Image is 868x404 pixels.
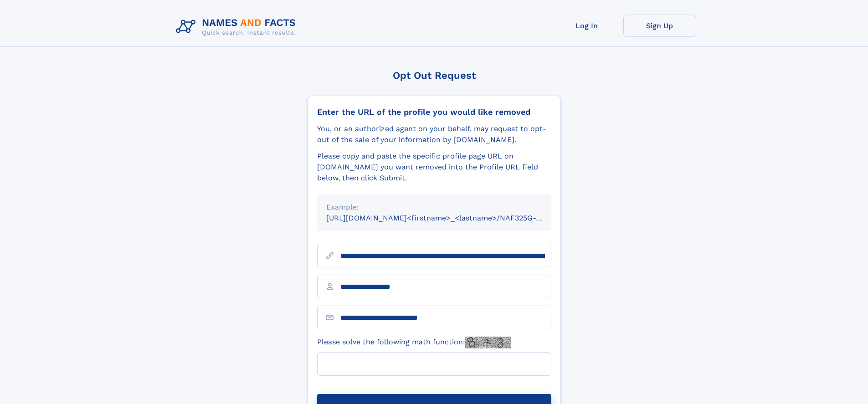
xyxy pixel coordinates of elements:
div: You, or an authorized agent on your behalf, may request to opt-out of the sale of your informatio... [317,123,551,145]
img: Logo Names and Facts [172,15,303,39]
div: Example: [326,202,542,213]
a: Sign Up [623,15,696,37]
label: Please solve the following math function: [317,337,511,348]
a: Log In [550,15,623,37]
div: Please copy and paste the specific profile page URL on [DOMAIN_NAME] you want removed into the Pr... [317,151,551,184]
div: Enter the URL of the profile you would like removed [317,107,551,117]
div: Opt Out Request [308,70,561,81]
small: [URL][DOMAIN_NAME]<firstname>_<lastname>/NAF325G-xxxxxxxx [326,214,569,222]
